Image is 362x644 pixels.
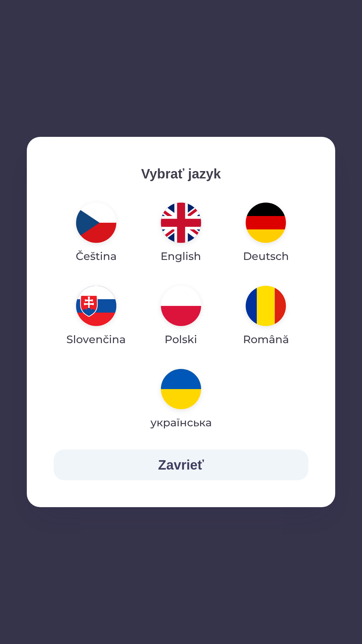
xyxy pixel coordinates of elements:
[227,197,305,270] button: Deutsch
[60,197,133,270] button: Čeština
[161,203,201,243] img: en flag
[145,280,217,353] button: Polski
[66,331,126,347] p: Slovenčina
[54,164,308,184] p: Vybrať jazyk
[150,415,212,431] p: українська
[76,286,116,326] img: sk flag
[138,364,223,436] button: українська
[144,197,217,270] button: English
[165,331,197,347] p: Polski
[246,203,286,243] img: de flag
[54,280,138,353] button: Slovenčina
[76,203,116,243] img: cs flag
[54,449,308,480] button: Zavrieť
[246,286,286,326] img: ro flag
[243,248,289,264] p: Deutsch
[76,248,117,264] p: Čeština
[161,286,201,326] img: pl flag
[227,280,305,353] button: Română
[161,369,201,409] img: uk flag
[243,331,289,347] p: Română
[161,248,201,264] p: English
